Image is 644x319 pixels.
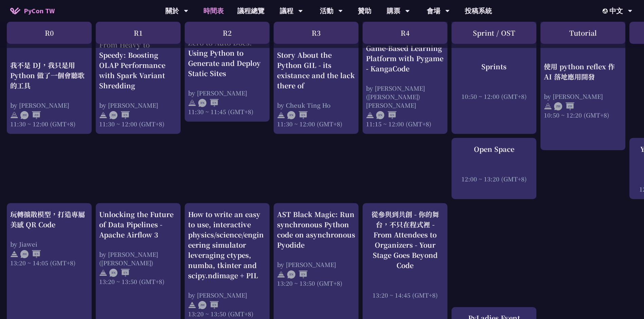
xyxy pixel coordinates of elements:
img: Home icon of PyCon TW 2025 [10,7,20,14]
img: svg+xml;base64,PHN2ZyB4bWxucz0iaHR0cDovL3d3dy53My5vcmcvMjAwMC9zdmciIHdpZHRoPSIyNCIgaGVpZ2h0PSIyNC... [10,111,18,119]
div: AST Black Magic: Run synchronous Python code on asynchronous Pyodide [277,209,355,250]
img: svg+xml;base64,PHN2ZyB4bWxucz0iaHR0cDovL3d3dy53My5vcmcvMjAwMC9zdmciIHdpZHRoPSIyNCIgaGVpZ2h0PSIyNC... [277,111,285,119]
img: svg+xml;base64,PHN2ZyB4bWxucz0iaHR0cDovL3d3dy53My5vcmcvMjAwMC9zdmciIHdpZHRoPSIyNCIgaGVpZ2h0PSIyNC... [188,301,196,309]
a: Zero to Auto Docs: Using Python to Generate and Deploy Static Sites by [PERSON_NAME] 11:30 ~ 11:4... [188,38,266,116]
a: 玩轉擴散模型，打造專屬美感 QR Code by Jiawei 13:20 ~ 14:05 (GMT+8) [10,209,88,267]
a: From Heavy to Speedy: Boosting OLAP Performance with Spark Variant Shredding by [PERSON_NAME] 11:... [99,38,177,126]
div: by [PERSON_NAME] [188,89,266,97]
img: ENEN.5a408d1.svg [376,111,397,119]
a: AST Black Magic: Run synchronous Python code on asynchronous Pyodide by [PERSON_NAME] 13:20 ~ 13:... [277,209,355,287]
a: How to write an easy to use, interactive physics/science/engineering simulator leveraging ctypes,... [188,209,266,318]
div: Unlocking the Future of Data Pipelines - Apache Airflow 3 [99,209,177,240]
div: Tutorial [540,22,625,44]
div: 從參與到共創 - 你的舞台，不只在程式裡 - From Attendees to Organizers - Your Stage Goes Beyond Code [366,209,444,270]
div: by [PERSON_NAME] ([PERSON_NAME]) [99,250,177,267]
div: 玩轉擴散模型，打造專屬美感 QR Code [10,209,88,230]
div: Story About the Python GIL - its existance and the lack there of [277,50,355,91]
div: R4 [363,22,447,44]
img: ENEN.5a408d1.svg [109,269,130,277]
a: 我不是 DJ，我只是用 Python 做了一個會聽歌的工具 by [PERSON_NAME] 11:30 ~ 12:00 (GMT+8) [10,38,88,106]
div: by [PERSON_NAME] ([PERSON_NAME]) [PERSON_NAME] [366,84,444,109]
a: Story About the Python GIL - its existance and the lack there of by Cheuk Ting Ho 11:30 ~ 12:00 (... [277,38,355,116]
div: R3 [274,22,358,44]
div: 11:30 ~ 11:45 (GMT+8) [188,107,266,116]
div: by [PERSON_NAME] [277,260,355,269]
div: Open Space [455,144,533,154]
div: Sprints [455,61,533,71]
img: ENEN.5a408d1.svg [287,270,308,279]
img: svg+xml;base64,PHN2ZyB4bWxucz0iaHR0cDovL3d3dy53My5vcmcvMjAwMC9zdmciIHdpZHRoPSIyNCIgaGVpZ2h0PSIyNC... [544,102,552,110]
span: PyCon TW [24,6,55,16]
div: Sprint / OST [452,22,536,44]
div: From Heavy to Speedy: Boosting OLAP Performance with Spark Variant Shredding [99,40,177,91]
img: ZHEN.371966e.svg [198,301,219,309]
a: Helping K-12 Students Write Their First Line of Python: Building a Game-Based Learning Platform w... [366,13,444,128]
div: 13:20 ~ 14:05 (GMT+8) [10,259,88,267]
div: R0 [7,22,92,44]
div: How to write an easy to use, interactive physics/science/engineering simulator leveraging ctypes,... [188,209,266,281]
div: 13:20 ~ 13:50 (GMT+8) [277,279,355,287]
div: 12:00 ~ 13:20 (GMT+8) [455,175,533,183]
img: svg+xml;base64,PHN2ZyB4bWxucz0iaHR0cDovL3d3dy53My5vcmcvMjAwMC9zdmciIHdpZHRoPSIyNCIgaGVpZ2h0PSIyNC... [99,269,107,277]
img: ENEN.5a408d1.svg [287,111,308,119]
img: ENEN.5a408d1.svg [198,99,219,107]
div: 11:30 ~ 12:00 (GMT+8) [10,120,88,128]
img: svg+xml;base64,PHN2ZyB4bWxucz0iaHR0cDovL3d3dy53My5vcmcvMjAwMC9zdmciIHdpZHRoPSIyNCIgaGVpZ2h0PSIyNC... [10,250,18,258]
div: R2 [185,22,270,44]
div: 13:20 ~ 13:50 (GMT+8) [188,309,266,318]
img: ZHZH.38617ef.svg [20,111,41,119]
div: by Jiawei [10,240,88,248]
div: 13:20 ~ 14:45 (GMT+8) [366,291,444,299]
img: ZHEN.371966e.svg [109,111,130,119]
a: PyCon TW [3,2,61,19]
div: by [PERSON_NAME] [544,92,622,100]
img: svg+xml;base64,PHN2ZyB4bWxucz0iaHR0cDovL3d3dy53My5vcmcvMjAwMC9zdmciIHdpZHRoPSIyNCIgaGVpZ2h0PSIyNC... [277,270,285,279]
img: ZHZH.38617ef.svg [554,102,574,110]
div: 11:30 ~ 12:00 (GMT+8) [99,120,177,128]
div: 我不是 DJ，我只是用 Python 做了一個會聽歌的工具 [10,60,88,91]
div: by [PERSON_NAME] [10,101,88,109]
div: Zero to Auto Docs: Using Python to Generate and Deploy Static Sites [188,38,266,78]
div: by Cheuk Ting Ho [277,101,355,109]
img: svg+xml;base64,PHN2ZyB4bWxucz0iaHR0cDovL3d3dy53My5vcmcvMjAwMC9zdmciIHdpZHRoPSIyNCIgaGVpZ2h0PSIyNC... [188,99,196,107]
div: 使用 python reflex 作 AI 落地應用開發 [544,61,622,82]
img: svg+xml;base64,PHN2ZyB4bWxucz0iaHR0cDovL3d3dy53My5vcmcvMjAwMC9zdmciIHdpZHRoPSIyNCIgaGVpZ2h0PSIyNC... [99,111,107,119]
img: ZHEN.371966e.svg [20,250,41,258]
img: Locale Icon [603,8,609,14]
div: 11:30 ~ 12:00 (GMT+8) [277,120,355,128]
a: Open Space 12:00 ~ 13:20 (GMT+8) [455,144,533,183]
div: R1 [96,22,181,44]
div: by [PERSON_NAME] [188,291,266,299]
div: 11:15 ~ 12:00 (GMT+8) [366,120,444,128]
img: svg+xml;base64,PHN2ZyB4bWxucz0iaHR0cDovL3d3dy53My5vcmcvMjAwMC9zdmciIHdpZHRoPSIyNCIgaGVpZ2h0PSIyNC... [366,111,374,119]
a: Unlocking the Future of Data Pipelines - Apache Airflow 3 by [PERSON_NAME] ([PERSON_NAME]) 13:20 ... [99,209,177,286]
div: by [PERSON_NAME] [99,101,177,109]
div: 13:20 ~ 13:50 (GMT+8) [99,277,177,286]
div: 10:50 ~ 12:20 (GMT+8) [544,110,622,119]
div: 10:50 ~ 12:00 (GMT+8) [455,92,533,100]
